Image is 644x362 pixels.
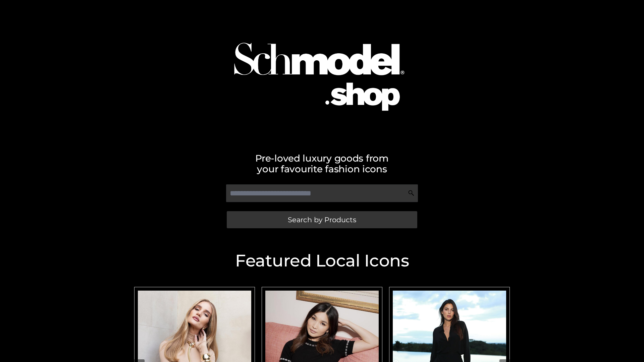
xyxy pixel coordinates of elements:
h2: Featured Local Icons​ [131,252,513,269]
h2: Pre-loved luxury goods from your favourite fashion icons [131,153,513,174]
span: Search by Products [288,216,356,223]
a: Search by Products [227,211,417,228]
img: Search Icon [408,190,415,196]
